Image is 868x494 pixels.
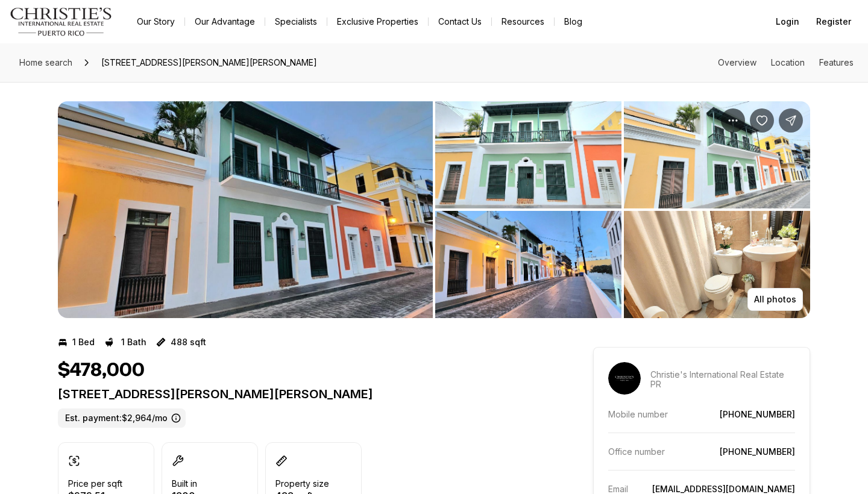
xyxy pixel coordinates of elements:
a: Our Story [127,13,184,30]
button: Login [769,10,807,34]
li: 1 of 6 [58,101,433,318]
p: Christie's International Real Estate PR [650,370,795,389]
button: Save Property: 315 LUNA N #2-B [750,108,774,133]
button: Property options [721,108,745,133]
button: Register [809,10,858,34]
span: Home search [19,57,72,67]
span: Register [816,17,851,27]
a: Home search [14,53,77,72]
a: Blog [555,13,592,30]
p: Email [608,484,628,494]
p: Mobile number [608,409,668,419]
p: Property size [275,479,329,489]
button: Contact Us [429,13,491,30]
a: Skip to: Features [819,57,854,67]
p: 488 sqft [171,337,206,347]
button: View image gallery [624,101,810,208]
p: Price per sqft [68,479,122,489]
button: View image gallery [624,211,810,318]
button: View image gallery [435,101,621,208]
img: logo [10,7,113,36]
p: Office number [608,446,665,457]
button: View image gallery [435,211,621,318]
nav: Page section menu [718,58,854,67]
p: 1 Bed [72,337,95,347]
span: [STREET_ADDRESS][PERSON_NAME][PERSON_NAME] [96,53,322,72]
p: 1 Bath [121,337,146,347]
a: Specialists [265,13,327,30]
li: 2 of 6 [435,101,810,318]
a: [EMAIL_ADDRESS][DOMAIN_NAME] [652,484,795,494]
label: Est. payment: $2,964/mo [58,408,186,428]
div: Listing Photos [58,101,810,318]
a: Skip to: Location [771,57,805,67]
a: Our Advantage [185,13,265,30]
button: All photos [747,288,803,311]
p: All photos [754,295,796,304]
p: [STREET_ADDRESS][PERSON_NAME][PERSON_NAME] [58,387,550,401]
span: Login [776,17,799,27]
h1: $478,000 [58,359,145,382]
a: Exclusive Properties [327,13,428,30]
a: Resources [492,13,554,30]
p: Built in [172,479,197,489]
button: View image gallery [58,101,433,318]
button: Share Property: 315 LUNA N #2-B [779,108,803,133]
a: Skip to: Overview [718,57,756,67]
